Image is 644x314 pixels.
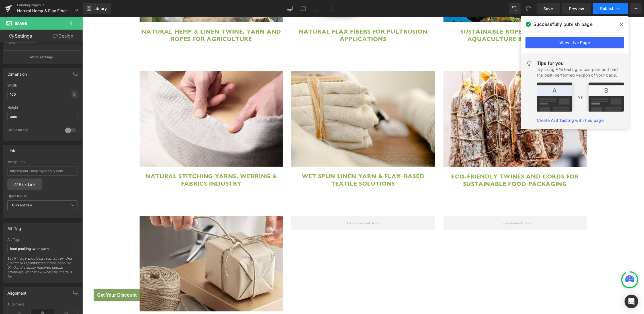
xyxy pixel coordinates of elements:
input: https://your-shop.myshopify.com [7,166,77,176]
a: New Library [83,3,111,14]
span: Publish [600,6,614,11]
span: Successfully publish page [533,21,592,28]
input: Your alt tags go here [7,244,77,253]
div: Alt Tag [7,238,77,242]
span: Preview [569,6,584,12]
a: Create A/B Testing with this page [537,118,604,123]
div: Try using A/B testing to compare and find the best-performed version of your page. [537,67,624,78]
div: Link [7,145,15,153]
b: Current Tab [12,203,32,207]
img: tip.png [537,83,624,112]
a: View Live Page [526,37,624,48]
div: Circle Image [7,128,60,134]
div: Only support for UCare CDN and Shopify CDN [7,36,77,49]
span: Library [93,6,107,11]
img: Wet Spun Linen Yarn & Flax-Based Textile Solutions [209,54,352,150]
img: Commercial Linen & Hemp Fabrics, Twine & Yarn for Furniture Manufacturing [57,54,201,150]
div: Alignment [7,302,77,306]
button: More [630,3,642,14]
p: More settings [30,55,53,60]
a: Laptop [297,3,310,14]
button: More settings [3,50,81,64]
div: % [71,91,77,98]
a: Mobile [324,3,338,14]
a: Design [42,30,84,42]
a: Pick Link [7,178,42,190]
a: Landing Pages [17,3,83,7]
div: Dimension [7,69,27,77]
span: Save [543,6,553,12]
span: Image [15,21,27,26]
a: Natural Stitching Yarns, Webbing & Fabrics Industry [63,155,195,170]
a: Eco-Friendly Twines and Cords for Sustainable Food Packaging [369,156,496,171]
a: Wet Spun Linen Yarn & Flax-Based Textile Solutions [220,155,342,170]
div: Alignment [7,288,27,295]
input: auto [7,90,77,99]
a: Natural Flax Fibers for Pultrusion Applications [216,11,345,26]
img: packaging-twine-and-yarn [57,199,201,295]
div: Image Link [7,160,77,164]
a: Tablet [310,3,324,14]
button: Undo [509,3,521,14]
input: auto [7,112,77,121]
img: light.svg [526,60,532,67]
span: Natural Hemp & Flax Fibers for Commercial Use | Hemptique [17,9,72,13]
div: Open Intercom Messenger [625,295,638,308]
div: Tips for you [537,60,624,67]
div: Width [7,83,77,87]
div: Height [7,106,77,110]
div: Each image should have an alt text. Not just for SEO purposes but also because blind and visually... [7,256,77,283]
img: food packing twine yarn [361,54,504,150]
button: Publish [593,3,628,14]
button: Redo [523,3,534,14]
a: Preview [562,3,591,14]
a: Natural Hemp & Linen Twine, Yarn and Ropes for Agriculture [59,11,199,26]
a: Desktop [283,3,297,14]
a: Sustainable Ropes & Cords for Aquaculture & Marine Use [378,11,488,26]
div: Open link In [7,194,77,198]
div: Alt Tag [7,223,21,231]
